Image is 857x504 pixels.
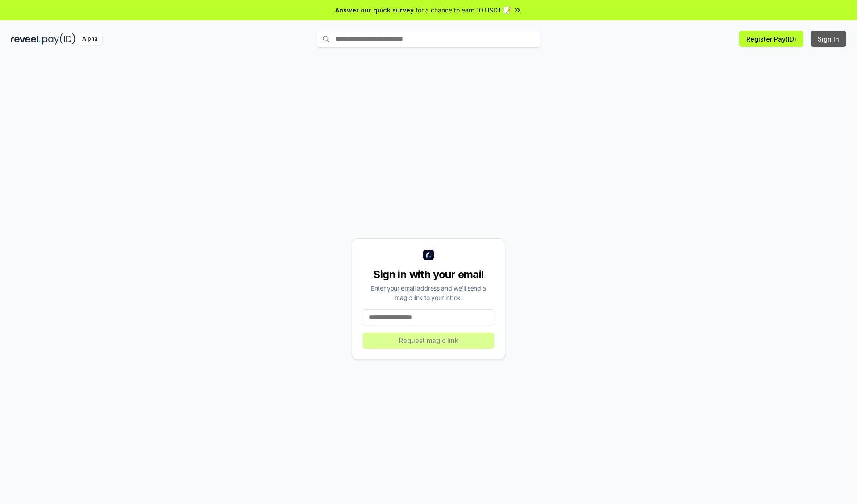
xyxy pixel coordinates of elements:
[363,283,494,302] div: Enter your email address and we’ll send a magic link to your inbox.
[11,33,41,45] img: reveel_dark
[811,31,846,47] button: Sign In
[42,33,75,45] img: pay_id
[739,31,803,47] button: Register Pay(ID)
[335,5,414,15] span: Answer our quick survey
[423,250,434,260] img: logo_small
[363,267,494,282] div: Sign in with your email
[416,5,511,15] span: for a chance to earn 10 USDT 📝
[77,33,102,45] div: Alpha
